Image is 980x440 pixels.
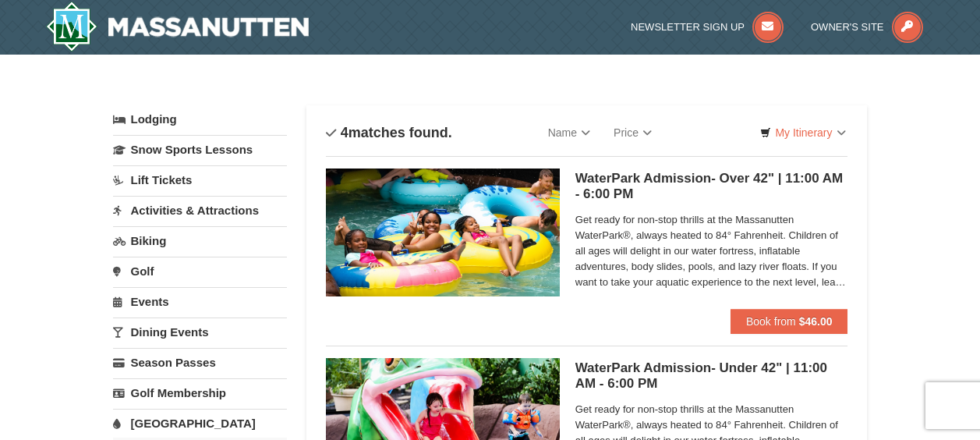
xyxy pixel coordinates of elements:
[326,125,452,140] h4: matches found.
[113,226,287,255] a: Biking
[575,360,848,392] h5: WaterPark Admission- Under 42" | 11:00 AM - 6:00 PM
[811,21,923,33] a: Owner's Site
[811,21,884,33] span: Owner's Site
[602,117,663,148] a: Price
[536,117,602,148] a: Name
[113,378,287,407] a: Golf Membership
[113,409,287,438] a: [GEOGRAPHIC_DATA]
[113,318,287,346] a: Dining Events
[113,257,287,286] a: Golf
[113,196,287,225] a: Activities & Attractions
[46,2,310,51] a: Massanutten Resort
[113,135,287,164] a: Snow Sports Lessons
[750,121,855,144] a: My Itinerary
[575,212,848,290] span: Get ready for non-stop thrills at the Massanutten WaterPark®, always heated to 84° Fahrenheit. Ch...
[326,169,560,296] img: 6619917-1559-aba4c162.jpg
[341,125,348,140] span: 4
[113,105,287,133] a: Lodging
[46,2,310,51] img: Massanutten Resort Logo
[113,287,287,316] a: Events
[631,21,784,33] a: Newsletter Sign Up
[746,315,796,328] span: Book from
[731,309,848,334] button: Book from $46.00
[575,171,848,202] h5: WaterPark Admission- Over 42" | 11:00 AM - 6:00 PM
[799,315,833,328] strong: $46.00
[631,21,745,33] span: Newsletter Sign Up
[113,348,287,377] a: Season Passes
[113,165,287,194] a: Lift Tickets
